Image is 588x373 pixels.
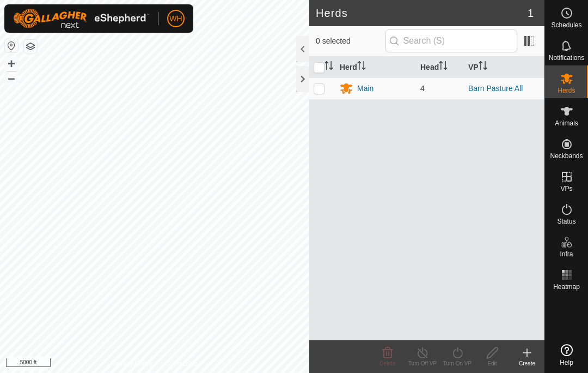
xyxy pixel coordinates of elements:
[335,57,416,78] th: Herd
[385,29,517,52] input: Search (S)
[560,251,573,257] span: Infra
[560,185,572,192] span: VPs
[440,359,475,368] div: Turn On VP
[380,360,396,366] span: Delete
[24,40,37,53] button: Map Layers
[549,55,584,61] span: Notifications
[166,359,198,369] a: Contact Us
[316,35,385,47] span: 0 selected
[324,63,333,71] p-sorticon: Activate to sort
[316,7,528,20] h2: Herds
[357,63,366,71] p-sorticon: Activate to sort
[169,13,182,25] span: WH
[416,57,464,78] th: Head
[557,218,575,225] span: Status
[553,284,580,290] span: Heatmap
[439,63,448,71] p-sorticon: Activate to sort
[357,83,373,94] div: Main
[560,359,573,366] span: Help
[479,63,487,71] p-sorticon: Activate to sort
[5,39,18,52] button: Reset Map
[528,5,534,21] span: 1
[558,87,575,94] span: Herds
[551,22,581,28] span: Schedules
[420,84,425,93] span: 4
[545,340,588,370] a: Help
[5,71,18,85] button: –
[550,153,583,159] span: Neckbands
[112,359,152,369] a: Privacy Policy
[464,57,544,78] th: VP
[5,57,18,70] button: +
[555,120,578,127] span: Animals
[475,359,510,368] div: Edit
[468,84,523,93] a: Barn Pasture All
[510,359,544,368] div: Create
[13,9,149,28] img: Gallagher Logo
[405,359,440,368] div: Turn Off VP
